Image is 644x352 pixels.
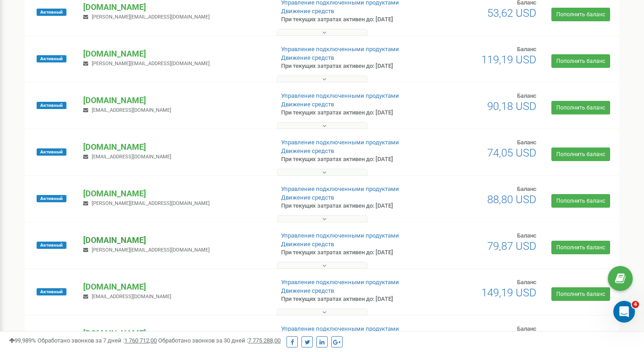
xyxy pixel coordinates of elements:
a: Движение средств [281,241,334,247]
span: Активный [37,288,66,295]
p: При текущих затратах активен до: [DATE] [281,109,415,117]
p: [DOMAIN_NAME] [83,1,266,13]
p: При текущих затратах активен до: [DATE] [281,155,415,164]
p: При текущих затратах активен до: [DATE] [281,295,415,304]
a: Пополнить баланс [551,194,610,208]
a: Пополнить баланс [551,8,610,21]
span: 99,989% [9,337,36,344]
span: 88,80 USD [487,193,536,206]
u: 1 760 712,00 [124,337,157,344]
p: При текущих затратах активен до: [DATE] [281,202,415,210]
span: [PERSON_NAME][EMAIL_ADDRESS][DOMAIN_NAME] [92,61,210,67]
span: Активный [37,195,66,202]
span: Обработано звонков за 30 дней : [158,337,281,344]
span: Баланс [517,325,536,332]
span: Обработано звонков за 7 дней : [38,337,157,344]
a: Движение средств [281,194,334,201]
a: Пополнить баланс [551,54,610,68]
a: Движение средств [281,101,334,108]
a: Управление подключенными продуктами [281,186,399,192]
p: [DOMAIN_NAME] [83,188,266,200]
a: Управление подключенными продуктами [281,232,399,239]
a: Пополнить баланс [551,241,610,254]
span: 79,87 USD [487,240,536,252]
a: Пополнить баланс [551,147,610,161]
p: При текущих затратах активен до: [DATE] [281,62,415,71]
span: 4 [632,301,639,308]
span: 149,19 USD [481,286,536,299]
p: При текущих затратах активен до: [DATE] [281,248,415,257]
span: 119,19 USD [481,53,536,66]
p: При текущих затратах активен до: [DATE] [281,15,415,24]
a: Пополнить баланс [551,287,610,301]
span: Баланс [517,232,536,239]
span: Активный [37,55,66,62]
span: Активный [37,242,66,249]
a: Управление подключенными продуктами [281,279,399,285]
span: Баланс [517,139,536,146]
span: [PERSON_NAME][EMAIL_ADDRESS][DOMAIN_NAME] [92,14,210,20]
a: Движение средств [281,54,334,61]
iframe: Intercom live chat [613,301,635,323]
span: Активный [37,148,66,156]
span: [EMAIL_ADDRESS][DOMAIN_NAME] [92,294,171,300]
p: [DOMAIN_NAME] [83,234,266,246]
span: [EMAIL_ADDRESS][DOMAIN_NAME] [92,154,171,160]
p: [DOMAIN_NAME] [83,281,266,293]
span: [PERSON_NAME][EMAIL_ADDRESS][DOMAIN_NAME] [92,200,210,206]
a: Движение средств [281,147,334,154]
span: Активный [37,102,66,109]
span: Активный [37,9,66,16]
span: Баланс [517,279,536,285]
span: [EMAIL_ADDRESS][DOMAIN_NAME] [92,107,171,113]
p: [DOMAIN_NAME] [83,48,266,60]
a: Пополнить баланс [551,101,610,114]
span: 74,05 USD [487,147,536,159]
a: Управление подключенными продуктами [281,325,399,332]
a: Управление подключенными продуктами [281,139,399,146]
span: 90,18 USD [487,100,536,113]
span: Баланс [517,46,536,52]
p: [DOMAIN_NAME] [83,95,266,106]
p: [DOMAIN_NAME] [83,141,266,153]
u: 7 775 288,00 [248,337,281,344]
span: Баланс [517,92,536,99]
a: Управление подключенными продуктами [281,92,399,99]
span: Баланс [517,186,536,192]
span: 53,62 USD [487,7,536,19]
a: Движение средств [281,8,334,14]
p: [DOMAIN_NAME] [83,328,266,339]
a: Движение средств [281,287,334,294]
span: [PERSON_NAME][EMAIL_ADDRESS][DOMAIN_NAME] [92,247,210,253]
a: Управление подключенными продуктами [281,46,399,52]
